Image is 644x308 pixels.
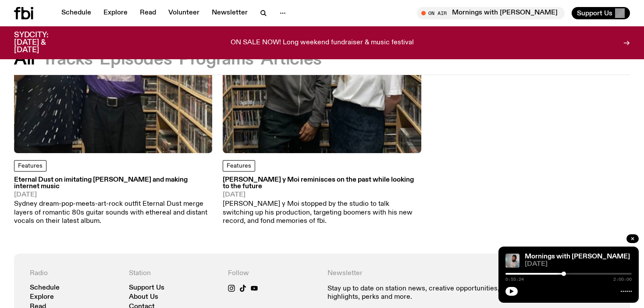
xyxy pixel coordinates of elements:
a: Explore [30,294,54,301]
span: 0:55:24 [505,277,524,282]
h3: Eternal Dust on imitating [PERSON_NAME] and making internet music [14,177,212,190]
h4: Radio [30,269,118,278]
p: ON SALE NOW! Long weekend fundraiser & music festival [231,39,414,47]
h3: [PERSON_NAME] y Moi reminisces on the past while looking to the future [223,177,421,190]
a: Schedule [30,285,60,291]
button: Support Us [572,7,630,19]
span: Support Us [577,9,612,17]
a: Eternal Dust on imitating [PERSON_NAME] and making internet music[DATE]Sydney dream-pop-meets-art... [14,177,212,226]
p: [PERSON_NAME] y Moi stopped by the studio to talk switching up his production, targeting boomers ... [223,200,421,226]
a: Read [135,7,161,19]
span: [DATE] [223,192,421,198]
h4: Follow [228,269,317,278]
p: Stay up to date on station news, creative opportunities, highlights, perks and more. [327,285,515,301]
h4: Newsletter [327,269,515,278]
a: [PERSON_NAME] y Moi reminisces on the past while looking to the future[DATE][PERSON_NAME] y Moi s... [223,177,421,226]
a: Schedule [56,7,96,19]
span: [DATE] [14,192,212,198]
button: Episodes [100,52,172,68]
span: Features [227,163,251,169]
button: Articles [261,52,322,68]
span: 2:00:00 [613,277,632,282]
a: Newsletter [206,7,253,19]
a: Features [14,160,46,172]
span: [DATE] [525,261,632,268]
a: Volunteer [163,7,205,19]
a: Mornings with [PERSON_NAME] [525,253,630,260]
a: Support Us [129,285,164,291]
button: Tracks [42,52,93,68]
h4: Station [129,269,217,278]
img: Kana Frazer is smiling at the camera with her head tilted slightly to her left. She wears big bla... [505,254,519,268]
a: About Us [129,294,158,301]
button: Programs [179,52,254,68]
h3: SYDCITY: [DATE] & [DATE] [14,32,70,54]
span: Features [18,163,43,169]
button: All [14,52,35,68]
button: On AirMornings with [PERSON_NAME] [417,7,565,19]
p: Sydney dream-pop-meets-art-rock outfit Eternal Dust merge layers of romantic 80s guitar sounds wi... [14,200,212,226]
a: Features [223,160,255,172]
a: Explore [98,7,133,19]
